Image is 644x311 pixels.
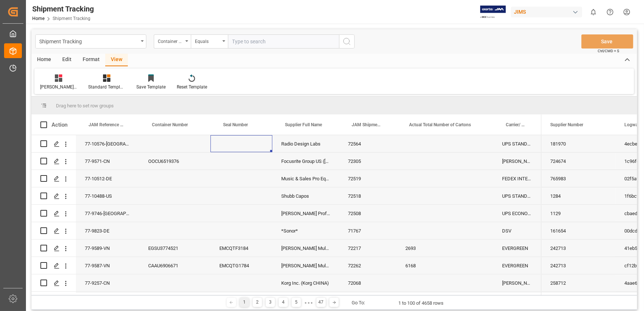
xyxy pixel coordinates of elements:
[550,122,583,127] span: Supplier Number
[493,187,541,204] div: UPS STANDARD GROUND
[581,34,633,49] button: Save
[339,257,396,274] div: 72262
[76,153,139,170] div: 77-9571-CN
[493,135,541,152] div: UPS STANDARD GROUND
[35,34,146,49] button: open menu
[493,222,541,239] div: DSV
[223,122,248,127] span: Seal Number
[139,240,210,257] div: EGSU3774521
[32,3,94,14] div: Shipment Tracking
[339,205,396,222] div: 72508
[31,170,541,187] div: Press SPACE to select this row.
[76,205,139,222] div: 77-9746-[GEOGRAPHIC_DATA]
[339,187,396,204] div: 72518
[493,240,541,257] div: EVERGREEN
[76,187,139,204] div: 77-10488-US
[57,54,77,66] div: Edit
[541,153,615,170] div: 724674
[253,298,262,307] div: 2
[272,240,339,257] div: [PERSON_NAME] Multimedia [GEOGRAPHIC_DATA]
[76,170,139,187] div: 77-10512-DE
[272,170,339,187] div: Music & Sales Pro Equip GmbH [GEOGRAPHIC_DATA]
[272,274,339,291] div: Korg Inc. (Korg CHINA)
[32,16,44,21] a: Home
[52,121,67,128] div: Action
[541,135,615,152] div: 181970
[139,292,210,309] div: ONEU9359343
[177,84,207,90] div: Reset Template
[56,103,114,108] span: Drag here to set row groups
[339,170,396,187] div: 72519
[240,298,249,307] div: 1
[105,54,128,66] div: View
[398,300,444,307] div: 1 to 100 of 4658 rows
[292,298,301,307] div: 5
[493,274,541,291] div: [PERSON_NAME]
[31,54,57,66] div: Home
[139,257,210,274] div: CAAU6906671
[272,257,339,274] div: [PERSON_NAME] Multimedia [GEOGRAPHIC_DATA]
[76,240,139,257] div: 77-9589-VN
[352,299,365,307] div: Go To:
[339,274,396,291] div: 72068
[31,292,541,309] div: Press SPACE to select this row.
[40,84,77,90] div: [PERSON_NAME] containers
[511,7,582,17] div: JIMS
[152,122,188,127] span: Container Number
[541,274,615,291] div: 258712
[228,34,339,49] input: Type to search
[541,187,615,204] div: 1284
[31,205,541,222] div: Press SPACE to select this row.
[31,240,541,257] div: Press SPACE to select this row.
[191,34,228,49] button: open menu
[316,298,326,307] div: 47
[76,257,139,274] div: 77-9587-VN
[339,222,396,239] div: 71767
[339,292,396,309] div: 72029
[511,5,585,19] button: JIMS
[493,292,541,309] div: [PERSON_NAME]
[339,135,396,152] div: 72564
[493,205,541,222] div: UPS ECONOMY
[493,170,541,187] div: FEDEX INTERNATIONAL ECONOMY
[602,4,618,20] button: Help Center
[585,4,602,20] button: show 0 new notifications
[352,122,381,127] span: JAM Shipment Number
[139,153,210,170] div: OOCU6519376
[339,34,355,49] button: search button
[266,298,275,307] div: 3
[480,6,506,19] img: Exertis%20JAM%20-%20Email%20Logo.jpg_1722504956.jpg
[89,122,124,127] span: JAM Reference Number
[493,153,541,170] div: [PERSON_NAME]
[31,222,541,240] div: Press SPACE to select this row.
[305,300,313,305] div: ● ● ●
[31,187,541,205] div: Press SPACE to select this row.
[76,135,139,152] div: 77-10576-[GEOGRAPHIC_DATA]
[272,187,339,204] div: Shubb Capos
[210,257,272,274] div: EMCQTG1784
[285,122,322,127] span: Supplier Full Name
[272,205,339,222] div: [PERSON_NAME] Professional, Inc.
[88,84,125,90] div: Standard Templates
[31,274,541,292] div: Press SPACE to select this row.
[541,170,615,187] div: 765983
[195,36,220,45] div: Equals
[272,153,339,170] div: Focusrite Group US ([PERSON_NAME] Audio) GBP
[541,222,615,239] div: 161654
[31,135,541,153] div: Press SPACE to select this row.
[136,84,166,90] div: Save Template
[272,135,339,152] div: Radio Design Labs
[31,257,541,274] div: Press SPACE to select this row.
[493,257,541,274] div: EVERGREEN
[541,257,615,274] div: 242713
[506,122,526,127] span: Carrier/ Forwarder Name
[598,48,619,54] span: Ctrl/CMD + S
[339,240,396,257] div: 72217
[396,240,493,257] div: 2693
[77,54,105,66] div: Format
[339,153,396,170] div: 72305
[409,122,471,127] span: Actual Total Number of Cartons
[39,36,138,46] div: Shipment Tracking
[158,36,183,45] div: Container Number
[541,292,615,309] div: 258711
